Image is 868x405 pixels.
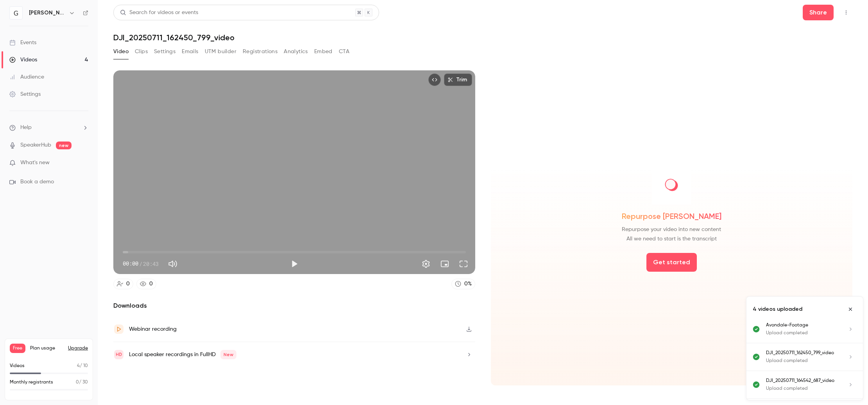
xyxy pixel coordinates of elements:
button: Mute [165,256,181,272]
button: Close uploads list [844,303,857,315]
div: 0 [126,280,130,288]
button: Video [113,45,129,58]
span: Plan usage [30,345,63,351]
ul: Uploads list [746,322,863,400]
button: UTM builder [205,45,236,58]
button: Full screen [456,256,471,272]
span: New [220,350,236,359]
span: What's new [20,159,50,167]
button: Share [803,5,834,20]
h6: [PERSON_NAME] Co [29,9,66,17]
div: Settings [9,90,41,98]
span: new [56,142,72,149]
button: Settings [418,256,434,272]
button: Embed [314,45,333,58]
p: DJI_20250711_162450_799_video [766,349,838,357]
button: Registrations [243,45,277,58]
button: Trim [444,73,472,86]
div: Local speaker recordings in FullHD [129,350,236,359]
button: Get started [646,253,697,272]
span: 0 [76,380,79,385]
span: Free [10,344,25,353]
p: 4 videos uploaded [753,305,802,313]
p: Videos [10,362,25,369]
a: 0% [451,279,475,289]
a: 0 [136,279,156,289]
button: Emails [182,45,198,58]
button: Play [286,256,302,272]
a: SpeakerHub [20,141,51,149]
span: 20:43 [143,260,159,268]
li: help-dropdown-opener [9,124,88,132]
button: Analytics [284,45,308,58]
span: 00:00 [123,260,138,268]
iframe: Noticeable Trigger [79,159,88,167]
a: DJI_20250711_162450_799_videoUpload completed [766,349,857,364]
div: 0 % [464,280,472,288]
span: Book a demo [20,178,54,186]
p: Upload completed [766,385,838,392]
p: / 10 [77,362,88,369]
a: 0 [113,279,133,289]
button: Clips [135,45,148,58]
button: Embed video [428,73,441,86]
img: WaterStreet Co [10,7,22,19]
div: Search for videos or events [120,9,198,17]
span: Repurpose your video into new content All we need to start is the transcript [622,225,721,244]
button: Top Bar Actions [840,6,852,19]
a: Avondale-FootageUpload completed [766,322,857,337]
button: Settings [154,45,175,58]
div: Videos [9,56,37,64]
p: Upload completed [766,357,838,364]
p: Upload completed [766,330,838,337]
h2: Downloads [113,301,475,310]
button: Upgrade [68,345,88,351]
span: / [139,260,142,268]
p: DJI_20250711_164542_687_video [766,377,838,384]
div: 0 [149,280,153,288]
div: Audience [9,73,44,81]
button: Turn on miniplayer [437,256,453,272]
span: Help [20,124,32,132]
p: Avondale-Footage [766,322,838,329]
div: Webinar recording [129,324,177,334]
div: Events [9,39,36,47]
h1: DJI_20250711_162450_799_video [113,33,852,42]
span: 4 [77,364,80,368]
a: DJI_20250711_164542_687_videoUpload completed [766,377,857,392]
p: / 30 [76,379,88,386]
div: 00:00 [123,260,159,268]
p: Monthly registrants [10,379,53,386]
button: CTA [339,45,349,58]
span: Repurpose [PERSON_NAME] [622,211,721,222]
